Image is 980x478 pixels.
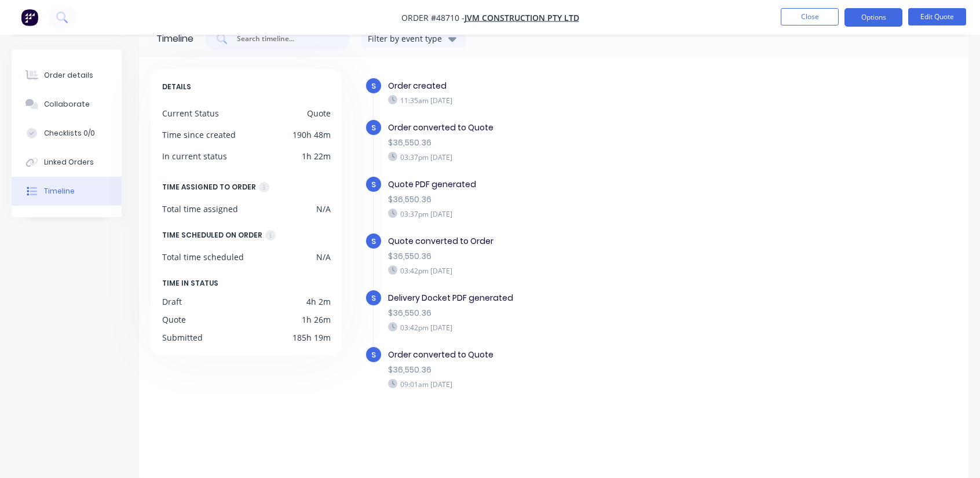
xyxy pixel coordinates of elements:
div: Current Status [162,107,219,119]
img: Factory [21,9,38,26]
div: 03:42pm [DATE] [388,265,754,276]
div: TIME ASSIGNED TO ORDER [162,181,256,194]
div: Order created [388,80,754,92]
div: Collaborate [44,99,90,110]
button: Filter by event type [361,30,466,48]
span: S [371,122,376,133]
div: Delivery Docket PDF generated [388,292,754,304]
div: $36,550.36 [388,194,754,206]
div: N/A [316,251,331,263]
div: Quote [162,313,186,326]
div: Filter by event type [368,32,445,45]
div: 1h 26m [302,313,331,326]
button: Close [781,8,839,25]
div: $36,550.36 [388,137,754,149]
span: DETAILS [162,81,191,93]
input: Search timeline... [236,33,332,45]
button: Options [844,8,902,27]
div: Submitted [162,331,203,344]
div: 09:01am [DATE] [388,379,754,389]
div: Order converted to Quote [388,349,754,361]
span: Order #48710 - [401,12,465,23]
div: Timeline [44,186,75,196]
div: Order details [44,70,93,81]
div: 4h 2m [306,295,331,308]
button: Collaborate [12,90,122,119]
div: 1h 22m [302,150,331,162]
div: $36,550.36 [388,250,754,262]
div: In current status [162,150,227,162]
div: 190h 48m [292,129,331,141]
div: 185h 19m [292,331,331,344]
div: Quote [307,107,331,119]
span: TIME IN STATUS [162,277,218,290]
div: Total time assigned [162,203,238,215]
div: Draft [162,295,182,308]
span: S [371,81,376,92]
div: Checklists 0/0 [44,128,95,138]
button: Timeline [12,177,122,206]
div: 11:35am [DATE] [388,95,754,105]
span: S [371,349,376,360]
button: Order details [12,61,122,90]
div: $36,550.36 [388,307,754,319]
div: Quote PDF generated [388,178,754,191]
span: S [371,293,376,304]
div: 03:37pm [DATE] [388,209,754,219]
span: S [371,179,376,190]
div: 03:37pm [DATE] [388,152,754,162]
button: Linked Orders [12,148,122,177]
div: Timeline [156,32,193,46]
a: JVM Construction Pty Ltd [465,12,579,23]
div: 03:42pm [DATE] [388,322,754,333]
button: Checklists 0/0 [12,119,122,148]
div: Total time scheduled [162,251,244,263]
div: $36,550.36 [388,364,754,376]
div: Time since created [162,129,236,141]
div: Linked Orders [44,157,94,167]
div: N/A [316,203,331,215]
span: S [371,236,376,247]
div: Order converted to Quote [388,122,754,134]
button: Edit Quote [908,8,966,25]
div: TIME SCHEDULED ON ORDER [162,229,262,242]
div: Quote converted to Order [388,235,754,247]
